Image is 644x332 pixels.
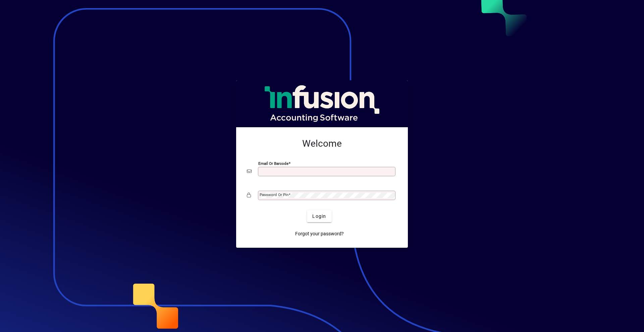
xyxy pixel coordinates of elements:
[295,230,344,237] span: Forgot your password?
[260,192,288,197] mat-label: Password or Pin
[312,213,326,220] span: Login
[292,228,346,240] a: Forgot your password?
[258,161,288,166] mat-label: Email or Barcode
[247,138,397,149] h2: Welcome
[307,210,331,222] button: Login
